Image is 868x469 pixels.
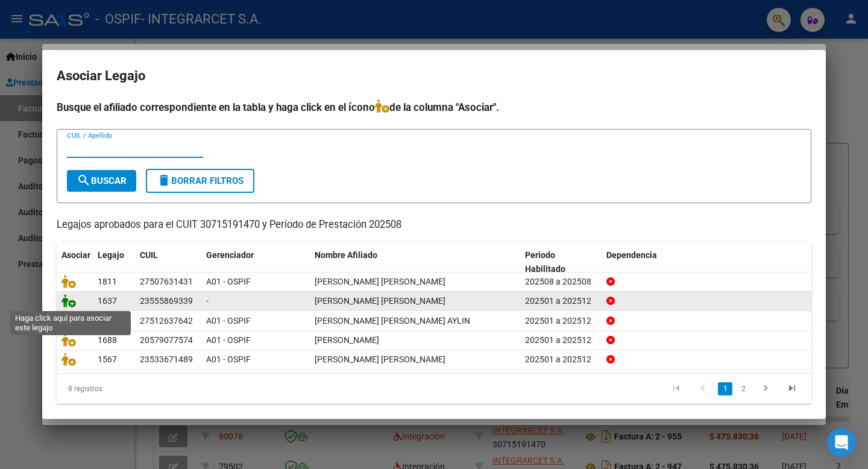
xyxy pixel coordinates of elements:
[525,353,597,367] div: 202501 a 202512
[525,250,565,274] span: Periodo Habilitado
[146,169,254,193] button: Borrar Filtros
[57,99,811,115] h4: Busque el afiliado correspondiente en la tabla y haga click en el ícono de la columna "Asociar".
[602,242,812,282] datatable-header-cell: Dependencia
[206,316,251,326] span: A01 - OSPIF
[77,173,91,187] mat-icon: search
[57,242,93,282] datatable-header-cell: Asociar
[691,382,714,395] a: go to previous page
[525,294,597,308] div: 202501 a 202512
[157,175,244,186] span: Borrar Filtros
[77,175,127,186] span: Buscar
[736,382,750,395] a: 2
[315,296,445,306] span: SEGURA MORO FRANCISCO
[206,354,251,364] span: A01 - OSPIF
[98,277,117,286] span: 1811
[665,382,688,395] a: go to first page
[206,296,209,306] span: -
[718,382,732,395] a: 1
[315,277,445,286] span: AGUERO ELUNEY ALEJANDRA
[98,250,124,260] span: Legajo
[206,335,251,345] span: A01 - OSPIF
[310,242,520,282] datatable-header-cell: Nombre Afiliado
[140,314,193,328] div: 27512637642
[57,65,811,87] h2: Asociar Legajo
[140,250,158,260] span: CUIL
[206,277,251,286] span: A01 - OSPIF
[525,314,597,328] div: 202501 a 202512
[315,335,379,345] span: OLIVERA TOBIAS
[525,275,597,289] div: 202508 a 202508
[520,242,602,282] datatable-header-cell: Periodo Habilitado
[98,296,117,306] span: 1637
[98,316,117,326] span: 1510
[315,354,445,364] span: FIGUEROA SANTINO GERVASIO
[57,218,811,233] p: Legajos aprobados para el CUIT 30715191470 y Período de Prestación 202508
[93,242,135,282] datatable-header-cell: Legajo
[606,250,657,260] span: Dependencia
[140,294,193,308] div: 23555869339
[754,382,777,395] a: go to next page
[781,382,804,395] a: go to last page
[140,333,193,347] div: 20579077574
[201,242,310,282] datatable-header-cell: Gerenciador
[140,275,193,289] div: 27507631431
[827,428,856,457] div: Open Intercom Messenger
[67,170,136,192] button: Buscar
[157,173,171,187] mat-icon: delete
[61,250,90,260] span: Asociar
[315,250,377,260] span: Nombre Afiliado
[315,316,470,326] span: RUIZ DIAZ MIKAELA AYLIN
[98,354,117,364] span: 1567
[135,242,201,282] datatable-header-cell: CUIL
[98,335,117,345] span: 1688
[525,333,597,347] div: 202501 a 202512
[140,353,193,367] div: 23533671489
[716,379,734,399] li: page 1
[206,250,254,260] span: Gerenciador
[57,374,206,404] div: 8 registros
[734,379,752,399] li: page 2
